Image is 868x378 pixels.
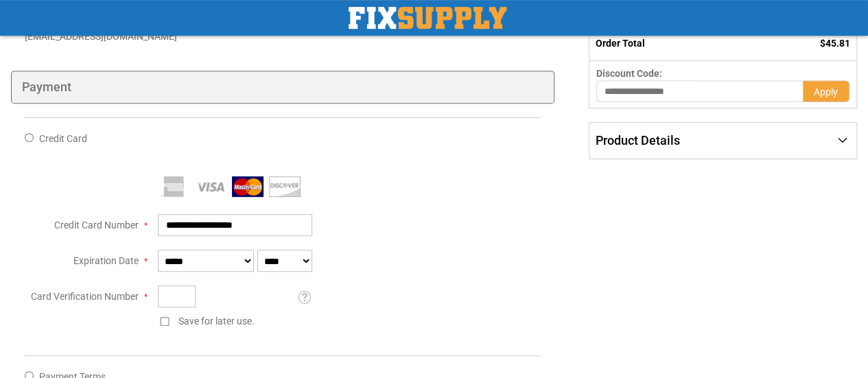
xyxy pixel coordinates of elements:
[596,38,645,49] strong: Order Total
[814,86,838,97] span: Apply
[31,291,139,302] span: Card Verification Number
[232,176,263,197] img: MasterCard
[54,220,139,231] span: Credit Card Number
[596,68,662,79] span: Discount Code:
[195,176,226,197] img: Visa
[39,133,87,144] span: Credit Card
[11,71,554,104] div: Payment
[349,7,506,29] img: Fix Industrial Supply
[349,7,506,29] a: store logo
[803,80,849,102] button: Apply
[596,133,680,147] span: Product Details
[73,255,139,266] span: Expiration Date
[25,31,177,42] span: [EMAIL_ADDRESS][DOMAIN_NAME]
[269,176,301,197] img: Discover
[158,176,189,197] img: American Express
[178,316,255,327] span: Save for later use.
[820,38,850,49] span: $45.81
